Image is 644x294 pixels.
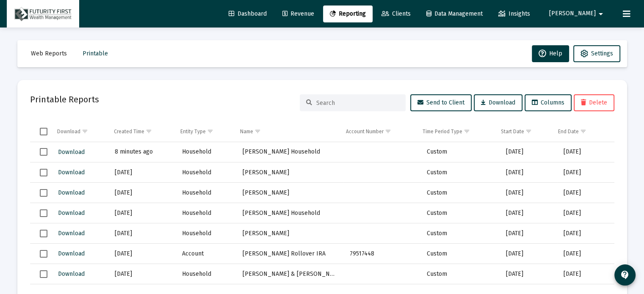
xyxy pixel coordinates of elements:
button: Download [57,207,86,219]
span: Show filter options for column 'End Date' [580,128,586,135]
div: Start Date [501,128,524,135]
div: Created Time [114,128,144,135]
td: 8 minutes ago [109,142,176,162]
span: Show filter options for column 'Name' [254,128,261,135]
td: Column Account Number [340,121,417,142]
td: [PERSON_NAME] & [PERSON_NAME] Household [237,264,344,284]
div: Account Number [346,128,384,135]
button: Download [57,227,86,239]
button: Help [532,45,569,62]
td: [DATE] [500,264,558,284]
td: [DATE] [109,162,176,183]
span: Insights [498,10,530,17]
span: Data Management [426,10,483,17]
div: Data grid [30,121,614,291]
div: Select row [40,270,47,278]
span: Download [58,148,85,156]
td: Custom [421,142,500,162]
span: Download [58,230,85,237]
span: Show filter options for column 'Start Date' [525,128,532,135]
button: Download [57,268,86,280]
td: [PERSON_NAME] Rollover IRA [237,244,344,264]
td: Column Entity Type [174,121,235,142]
td: Household [176,183,236,203]
span: Download [58,250,85,257]
td: [DATE] [109,264,176,284]
span: Download [58,270,85,278]
button: Download [474,94,522,111]
td: Custom [421,223,500,244]
a: Reporting [323,5,373,22]
td: [DATE] [109,223,176,244]
td: [DATE] [558,183,614,203]
button: Send to Client [410,94,472,111]
td: [PERSON_NAME] [237,183,344,203]
span: Clients [381,10,411,17]
td: Column Start Date [495,121,552,142]
td: Household [176,142,236,162]
td: [DATE] [558,142,614,162]
button: Web Reports [24,45,74,62]
td: [DATE] [558,264,614,284]
span: Download [58,189,85,196]
button: Printable [76,45,115,62]
h2: Printable Reports [30,93,99,106]
td: Household [176,203,236,223]
button: [PERSON_NAME] [539,5,616,22]
div: Name [240,128,253,135]
button: Columns [525,94,572,111]
td: [PERSON_NAME] Household [237,203,344,223]
a: Clients [375,5,417,22]
a: Data Management [420,5,489,22]
span: Show filter options for column 'Time Period Type' [464,128,470,135]
span: Settings [591,50,613,57]
span: Download [58,169,85,176]
mat-icon: contact_support [620,270,630,280]
span: Download [58,209,85,217]
div: End Date [558,128,579,135]
td: [DATE] [500,183,558,203]
span: Help [539,50,562,57]
td: Column Name [234,121,340,142]
td: Household [176,162,236,183]
img: Dashboard [13,5,73,22]
button: Download [57,166,86,179]
div: Select all [40,128,47,135]
div: Entity Type [180,128,206,135]
td: Column Created Time [108,121,174,142]
button: Delete [574,94,614,111]
a: Insights [492,5,537,22]
div: Select row [40,250,47,258]
td: [DATE] [558,223,614,244]
td: Custom [421,183,500,203]
div: Select row [40,169,47,176]
div: Download [57,128,80,135]
td: [PERSON_NAME] [237,162,344,183]
td: Household [176,264,236,284]
span: Show filter options for column 'Created Time' [146,128,152,135]
button: Download [57,247,86,260]
span: Columns [532,99,564,106]
td: Custom [421,203,500,223]
td: Column Download [51,121,108,142]
mat-icon: arrow_drop_down [596,5,606,22]
td: [DATE] [109,203,176,223]
span: Show filter options for column 'Download' [82,128,88,135]
button: Settings [573,45,620,62]
div: Select row [40,148,47,156]
a: Dashboard [222,5,274,22]
span: Printable [83,50,108,57]
td: [DATE] [109,183,176,203]
td: Household [176,223,236,244]
span: Show filter options for column 'Account Number' [385,128,391,135]
input: Search [316,99,399,107]
td: [PERSON_NAME] Household [237,142,344,162]
td: 79517448 [343,244,421,264]
span: Delete [581,99,607,106]
td: [DATE] [500,203,558,223]
td: Custom [421,264,500,284]
div: Time Period Type [423,128,462,135]
td: [DATE] [500,142,558,162]
div: Select row [40,189,47,197]
span: [PERSON_NAME] [549,10,596,17]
